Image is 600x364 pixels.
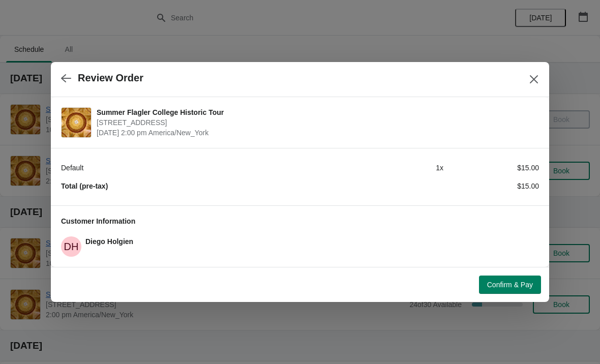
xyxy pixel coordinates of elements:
[487,281,533,289] span: Confirm & Pay
[525,70,543,88] button: Close
[61,163,348,173] div: Default
[348,163,443,173] div: 1 x
[61,217,135,225] span: Customer Information
[97,128,534,138] span: [DATE] 2:00 pm America/New_York
[61,182,108,190] strong: Total (pre-tax)
[443,163,539,173] div: $15.00
[78,72,143,84] h2: Review Order
[62,108,91,137] img: Summer Flagler College Historic Tour | 74 King Street, St. Augustine, FL, USA | September 20 | 2:...
[61,236,81,257] span: Diego
[97,107,534,117] span: Summer Flagler College Historic Tour
[443,181,539,191] div: $15.00
[85,237,133,246] span: Diego Holgien
[64,241,79,252] text: DH
[479,276,541,294] button: Confirm & Pay
[97,117,534,128] span: [STREET_ADDRESS]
